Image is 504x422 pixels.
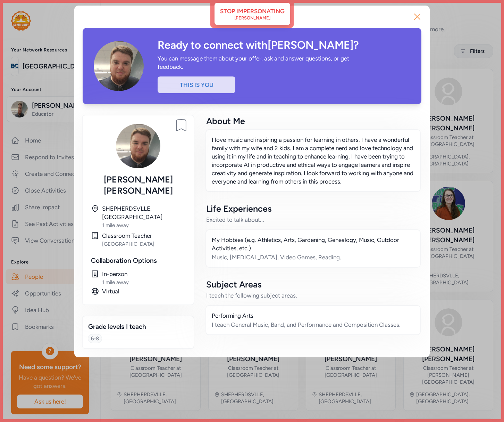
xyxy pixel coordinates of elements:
div: Music, [MEDICAL_DATA], Video Games, Reading. [212,253,414,261]
div: 1 mile away [102,222,185,229]
p: I love music and inspiring a passion for learning in others. I have a wonderful family with my wi... [212,136,414,186]
div: I teach General Music, Band, and Performance and Composition Classes. [212,320,414,329]
div: Classroom Teacher [102,232,185,240]
div: 1 mile away [102,279,185,286]
div: You can message them about your offer, ask and answer questions, or get feedback. [158,54,358,71]
img: Avatar [116,124,160,168]
div: About Me [206,115,420,127]
div: [GEOGRAPHIC_DATA] [102,241,185,247]
div: Performing Arts [212,311,414,320]
div: 6-8 [91,335,99,342]
div: Subject Areas [206,279,420,290]
div: Collaboration Options [91,256,185,266]
div: [PERSON_NAME] [PERSON_NAME] [91,174,185,196]
div: This is you [158,76,235,93]
div: My Hobbies (e.g. Athletics, Arts, Gardening, Genealogy, Music, Outdoor Activities, etc.) [212,236,414,252]
div: Life Experiences [206,203,420,214]
div: In-person [102,270,185,278]
div: SHEPHERDSVLLE, [GEOGRAPHIC_DATA] [102,204,185,221]
div: Excited to talk about... [206,216,420,224]
div: Virtual [102,287,185,295]
img: Avatar [94,41,144,91]
div: Grade levels I teach [88,322,188,332]
div: I teach the following subject areas. [206,291,420,300]
div: Ready to connect with [PERSON_NAME] ? [158,39,410,51]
